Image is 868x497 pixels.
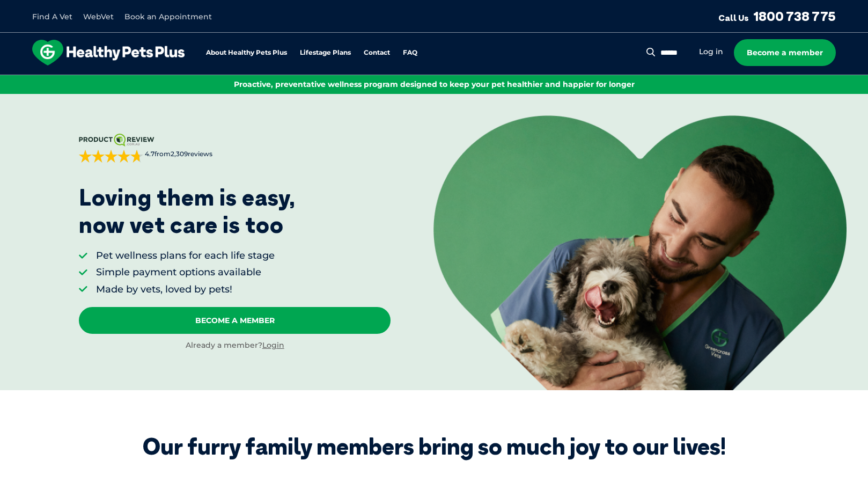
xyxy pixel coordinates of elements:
[734,39,836,66] a: Become a member
[79,340,391,351] div: Already a member?
[234,79,635,89] span: Proactive, preventative wellness program designed to keep your pet healthier and happier for longer
[718,12,749,23] span: Call Us
[171,150,212,158] span: 2,309 reviews
[79,150,143,163] div: 4.7 out of 5 stars
[143,150,212,159] span: from
[124,12,212,21] a: Book an Appointment
[403,49,417,56] a: FAQ
[718,8,836,24] a: Call Us1800 738 775
[79,184,296,238] p: Loving them is easy, now vet care is too
[96,249,275,262] li: Pet wellness plans for each life stage
[79,134,391,163] a: 4.7from2,309reviews
[96,283,275,296] li: Made by vets, loved by pets!
[433,115,847,390] img: <p>Loving them is easy, <br /> now vet care is too</p>
[32,12,72,21] a: Find A Vet
[79,307,391,334] a: Become A Member
[96,266,275,279] li: Simple payment options available
[644,47,658,57] button: Search
[83,12,114,21] a: WebVet
[143,433,726,460] div: Our furry family members bring so much joy to our lives!
[364,49,390,56] a: Contact
[699,47,723,57] a: Log in
[262,340,284,350] a: Login
[32,40,185,65] img: hpp-logo
[300,49,351,56] a: Lifestage Plans
[145,150,155,158] strong: 4.7
[206,49,287,56] a: About Healthy Pets Plus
